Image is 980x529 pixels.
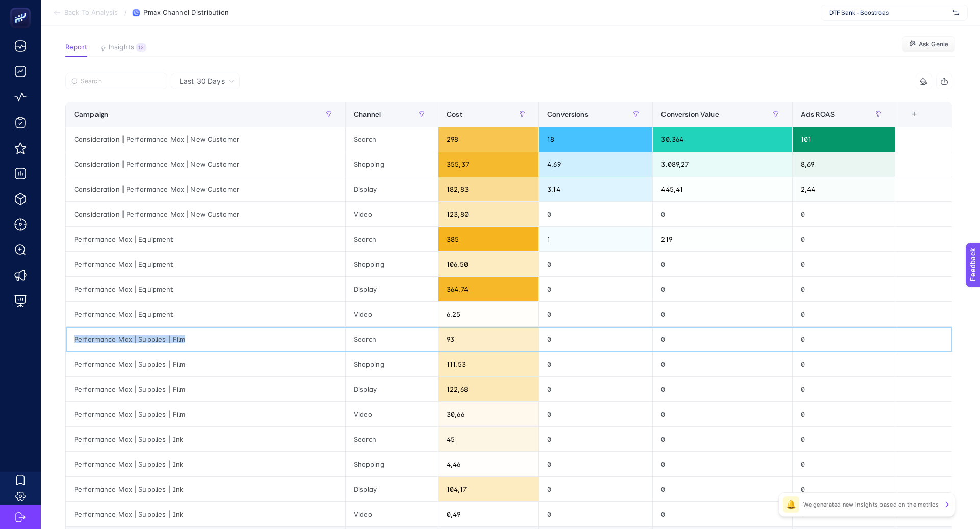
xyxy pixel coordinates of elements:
[793,377,895,401] div: 0
[653,252,792,276] div: 0
[346,177,438,201] div: Display
[66,127,345,152] div: Consideration | Performance Max | New Customer
[346,427,438,451] div: Search
[438,302,538,326] div: 6,25
[438,377,538,401] div: 122,68
[539,452,652,476] div: 0
[81,78,161,85] input: Search
[346,302,438,326] div: Video
[66,252,345,276] div: Performance Max | Equipment
[539,427,652,451] div: 0
[438,202,538,226] div: 123,80
[447,110,462,118] span: Cost
[66,327,345,351] div: Performance Max | Supplies | Film
[793,427,895,451] div: 0
[66,302,345,326] div: Performance Max | Equipment
[903,110,912,133] div: 6 items selected
[653,477,792,501] div: 0
[438,127,538,152] div: 298
[539,327,652,351] div: 0
[438,402,538,426] div: 30,66
[109,43,134,52] span: Insights
[346,152,438,177] div: Shopping
[793,327,895,351] div: 0
[66,452,345,476] div: Performance Max | Supplies | Ink
[74,110,108,118] span: Campaign
[653,177,792,201] div: 445,41
[539,352,652,376] div: 0
[354,110,381,118] span: Channel
[346,352,438,376] div: Shopping
[803,500,939,509] p: We generated new insights based on the metrics
[653,227,792,251] div: 219
[346,127,438,152] div: Search
[829,9,949,17] span: DTF Bank - Boostroas
[66,277,345,301] div: Performance Max | Equipment
[547,110,589,118] span: Conversions
[653,452,792,476] div: 0
[539,127,652,152] div: 18
[793,152,895,177] div: 8,69
[653,152,792,177] div: 3.089,27
[793,202,895,226] div: 0
[653,502,792,526] div: 0
[180,76,225,86] span: Last 30 Days
[653,427,792,451] div: 0
[66,502,345,526] div: Performance Max | Supplies | Ink
[438,502,538,526] div: 0,49
[539,227,652,251] div: 1
[653,277,792,301] div: 0
[793,402,895,426] div: 0
[801,110,835,118] span: Ads ROAS
[438,327,538,351] div: 93
[539,177,652,201] div: 3,14
[539,152,652,177] div: 4,69
[346,252,438,276] div: Shopping
[793,477,895,501] div: 0
[793,252,895,276] div: 0
[66,227,345,251] div: Performance Max | Equipment
[653,402,792,426] div: 0
[346,402,438,426] div: Video
[539,477,652,501] div: 0
[66,377,345,401] div: Performance Max | Supplies | Film
[346,227,438,251] div: Search
[539,252,652,276] div: 0
[66,427,345,451] div: Performance Max | Supplies | Ink
[438,477,538,501] div: 104,17
[438,152,538,177] div: 355,37
[346,327,438,351] div: Search
[143,9,229,17] span: Pmax Channel Distribution
[66,177,345,201] div: Consideration | Performance Max | New Customer
[346,202,438,226] div: Video
[124,8,127,16] span: /
[438,427,538,451] div: 45
[793,277,895,301] div: 0
[539,302,652,326] div: 0
[539,502,652,526] div: 0
[539,402,652,426] div: 0
[793,452,895,476] div: 0
[66,477,345,501] div: Performance Max | Supplies | Ink
[6,3,39,11] span: Feedback
[793,227,895,251] div: 0
[346,452,438,476] div: Shopping
[66,402,345,426] div: Performance Max | Supplies | Film
[539,202,652,226] div: 0
[438,452,538,476] div: 4,46
[783,496,799,513] div: 🔔
[793,127,895,152] div: 101
[438,252,538,276] div: 106,50
[653,377,792,401] div: 0
[65,43,87,52] span: Report
[346,477,438,501] div: Display
[136,43,146,52] div: 12
[539,277,652,301] div: 0
[346,277,438,301] div: Display
[919,40,948,48] span: Ask Genie
[793,352,895,376] div: 0
[902,36,955,53] button: Ask Genie
[66,202,345,226] div: Consideration | Performance Max | New Customer
[438,177,538,201] div: 182,83
[793,302,895,326] div: 0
